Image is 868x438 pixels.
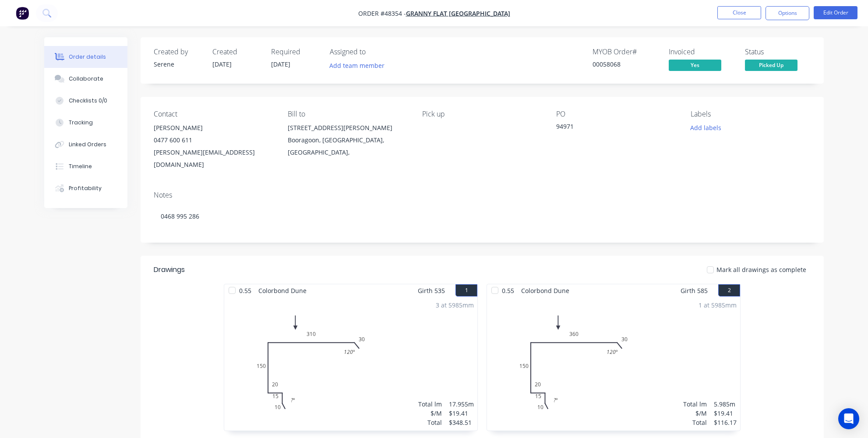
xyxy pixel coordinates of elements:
[556,122,666,134] div: 94971
[16,7,29,20] img: Factory
[69,162,92,170] div: Timeline
[449,409,474,418] div: $19.41
[236,284,255,297] span: 0.55
[455,284,477,297] button: 1
[518,284,573,297] span: Colorbond Dune
[69,75,103,83] div: Collaborate
[44,177,127,199] button: Profitability
[212,48,261,56] div: Created
[325,60,389,71] button: Add team member
[683,418,707,427] div: Total
[69,141,106,148] div: Linked Orders
[330,48,417,56] div: Assigned to
[44,134,127,155] button: Linked Orders
[418,418,442,427] div: Total
[69,184,102,192] div: Profitability
[714,409,737,418] div: $19.41
[69,119,93,127] div: Tracking
[716,265,806,274] span: Mark all drawings as complete
[44,46,127,68] button: Order details
[418,284,445,297] span: Girth 535
[717,6,761,19] button: Close
[556,110,676,118] div: PO
[487,297,740,431] div: 010152015036030120º?º1 at 5985mmTotal lm$/MTotal5.985m$19.41$116.17
[714,418,737,427] div: $116.17
[436,300,474,310] div: 3 at 5985mm
[593,60,658,69] div: 00058068
[154,110,274,118] div: Contact
[288,134,408,159] div: Booragoon, [GEOGRAPHIC_DATA], [GEOGRAPHIC_DATA],
[683,409,707,418] div: $/M
[838,408,859,429] div: Open Intercom Messenger
[358,9,406,18] span: Order #48354 -
[154,203,811,230] div: 0468 995 286
[406,9,510,18] a: Granny Flat [GEOGRAPHIC_DATA]
[691,110,811,118] div: Labels
[69,53,106,61] div: Order details
[766,6,809,20] button: Options
[154,48,202,56] div: Created by
[669,60,721,71] span: Yes
[422,110,542,118] div: Pick up
[683,399,707,409] div: Total lm
[699,300,737,310] div: 1 at 5985mm
[745,60,797,71] span: Picked Up
[418,399,442,409] div: Total lm
[498,284,518,297] span: 0.55
[745,60,797,73] button: Picked Up
[44,112,127,134] button: Tracking
[288,122,408,159] div: [STREET_ADDRESS][PERSON_NAME]Booragoon, [GEOGRAPHIC_DATA], [GEOGRAPHIC_DATA],
[449,418,474,427] div: $348.51
[814,6,857,19] button: Edit Order
[154,265,185,275] div: Drawings
[271,60,290,68] span: [DATE]
[714,399,737,409] div: 5.985m
[44,155,127,177] button: Timeline
[288,122,408,134] div: [STREET_ADDRESS][PERSON_NAME]
[154,60,202,69] div: Serene
[681,284,708,297] span: Girth 585
[154,146,274,171] div: [PERSON_NAME][EMAIL_ADDRESS][DOMAIN_NAME]
[255,284,310,297] span: Colorbond Dune
[224,297,477,431] div: 010152015031030120º?º3 at 5985mmTotal lm$/MTotal17.955m$19.41$348.51
[69,97,107,105] div: Checklists 0/0
[44,90,127,112] button: Checklists 0/0
[154,122,274,134] div: [PERSON_NAME]
[212,60,232,68] span: [DATE]
[718,284,740,297] button: 2
[685,122,726,134] button: Add labels
[154,134,274,146] div: 0477 600 611
[330,60,389,71] button: Add team member
[271,48,319,56] div: Required
[154,122,274,171] div: [PERSON_NAME]0477 600 611[PERSON_NAME][EMAIL_ADDRESS][DOMAIN_NAME]
[154,191,811,199] div: Notes
[418,409,442,418] div: $/M
[593,48,658,56] div: MYOB Order #
[669,48,734,56] div: Invoiced
[745,48,811,56] div: Status
[44,68,127,90] button: Collaborate
[288,110,408,118] div: Bill to
[449,399,474,409] div: 17.955m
